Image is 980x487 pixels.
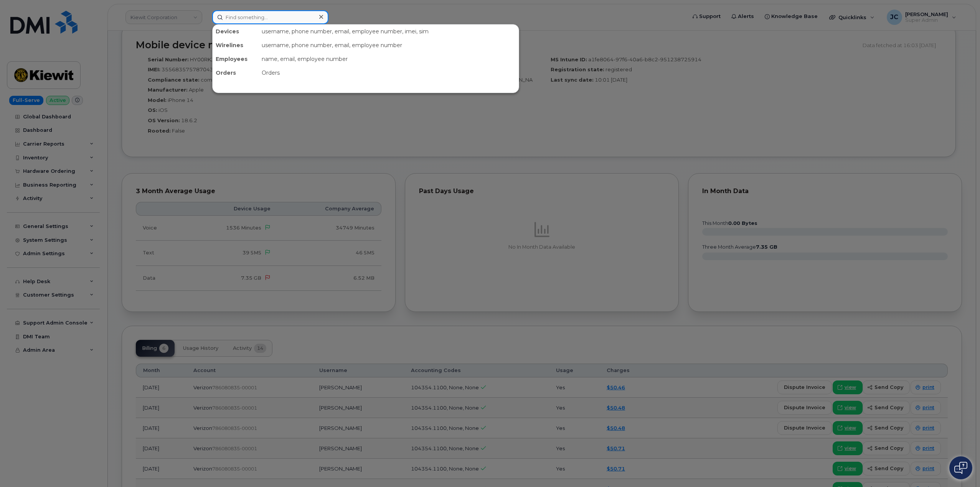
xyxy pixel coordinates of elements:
[259,52,519,66] div: name, email, employee number
[212,10,328,24] input: Find something...
[213,66,259,80] div: Orders
[213,52,259,66] div: Employees
[259,25,519,38] div: username, phone number, email, employee number, imei, sim
[213,25,259,38] div: Devices
[213,38,259,52] div: Wirelines
[259,38,519,52] div: username, phone number, email, employee number
[259,66,519,80] div: Orders
[954,462,967,474] img: Open chat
